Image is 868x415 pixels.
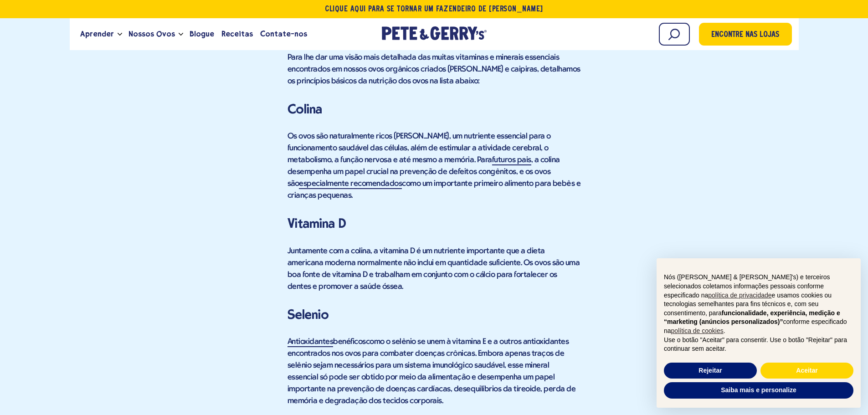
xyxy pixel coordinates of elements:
[77,22,118,46] a: Aprender
[664,318,847,334] font: conforme especificado na
[260,30,307,38] font: Contate-nos
[724,327,725,334] font: .
[257,22,311,46] a: Contate-nos
[760,363,853,379] button: Aceitar
[288,156,560,188] font: , a colina desempenha um papel crucial na prevenção de defeitos congênitos, e os ovos são
[671,327,724,334] a: política de cookies
[664,382,853,399] button: Saiba mais e personalize
[664,292,832,317] font: e usamos cookies ou tecnologias semelhantes para fins técnicos e, com seu consentimento, para
[288,338,334,346] font: Antioxidantes
[708,292,771,299] a: política de privacidade
[299,179,402,189] a: especialmente recomendados
[492,156,531,165] a: futuros pais
[288,102,322,117] font: Colina
[333,338,366,346] font: benéficos
[128,30,175,38] font: Nossos Ovos
[288,338,334,347] a: Antioxidantes
[649,251,868,415] div: Perceber
[186,22,218,46] a: Blogue
[721,386,796,394] font: Saiba mais e personalize
[218,22,257,46] a: Receitas
[288,307,329,322] font: Selênio
[664,363,757,379] button: Rejeitar
[699,367,722,374] font: Rejeitar
[125,22,179,46] a: Nossos Ovos
[80,30,114,38] font: Aprender
[711,31,779,39] font: Encontre nas lojas
[796,367,817,374] font: Aceitar
[221,30,253,38] font: Receitas
[288,338,576,405] font: como o selênio se unem à vitamina E e a outros antioxidantes encontrados nos ovos para combater d...
[118,33,122,36] button: Abra o menu suspenso para Aprender
[664,309,840,326] font: funcionalidade, experiência, medição e “marketing (anúncios personalizados)”
[699,23,792,46] a: Encontre nas lojas
[179,33,183,36] button: Abra o menu suspenso para Nossos Ovos
[190,30,214,38] font: Blogue
[492,156,531,164] font: futuros pais
[288,247,580,291] font: Juntamente com a colina, a vitamina D é um nutriente importante que a dieta americana moderna nor...
[664,273,830,298] font: Nós ([PERSON_NAME] & [PERSON_NAME]'s) e terceiros selecionados coletamos informações pessoais con...
[659,23,690,46] input: Procurar
[288,53,580,86] font: Para lhe dar uma visão mais detalhada das muitas vitaminas e minerais essenciais encontrados em n...
[288,179,581,200] font: como um importante primeiro alimento para bebês e crianças pequenas.
[288,216,346,231] font: Vitamina D
[288,132,551,164] font: Os ovos são naturalmente ricos [PERSON_NAME], um nutriente essencial para o funcionamento saudáve...
[664,336,847,353] font: Use o botão "Aceitar" para consentir. Use o botão "Rejeitar" para continuar sem aceitar.
[325,6,543,13] font: Clique aqui para se tornar um fazendeiro de [PERSON_NAME]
